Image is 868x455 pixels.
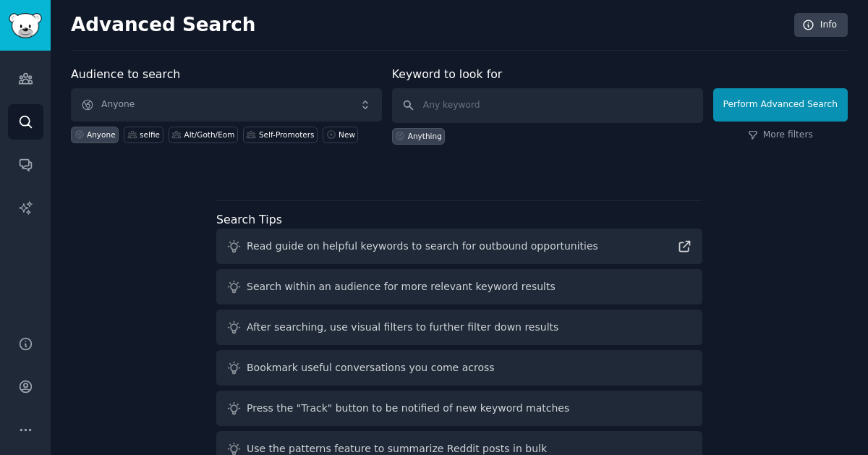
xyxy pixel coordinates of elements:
[9,13,42,38] img: GummySearch logo
[392,67,503,81] label: Keyword to look for
[71,67,180,81] label: Audience to search
[87,129,116,140] div: Anyone
[71,14,786,37] h2: Advanced Search
[259,129,315,140] div: Self-Promoters
[339,129,355,140] div: New
[140,129,160,140] div: selfie
[323,127,358,143] a: New
[247,401,569,416] div: Press the "Track" button to be notified of new keyword matches
[408,131,442,141] div: Anything
[748,129,813,142] a: More filters
[247,320,558,335] div: After searching, use visual filters to further filter down results
[247,239,598,254] div: Read guide on helpful keywords to search for outbound opportunities
[184,129,235,140] div: Alt/Goth/Eom
[713,88,848,122] button: Perform Advanced Search
[247,279,556,294] div: Search within an audience for more relevant keyword results
[71,88,382,122] button: Anyone
[392,88,703,123] input: Any keyword
[216,213,282,226] label: Search Tips
[794,13,848,38] a: Info
[247,360,495,375] div: Bookmark useful conversations you come across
